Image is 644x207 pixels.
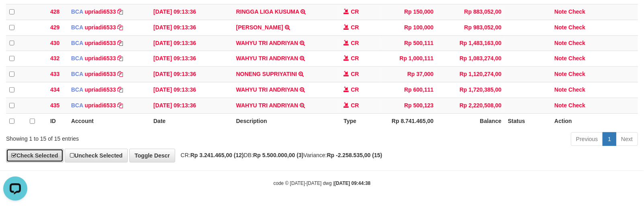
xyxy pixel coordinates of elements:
a: Check [568,86,585,93]
td: Rp 500,123 [380,98,437,114]
a: Check [568,71,585,77]
th: Rp 8.741.465,00 [380,113,437,129]
a: upriadi6533 [85,71,116,77]
a: 1 [603,132,616,146]
a: Copy upriadi6533 to clipboard [117,24,123,31]
td: Rp 1,000,111 [380,51,437,67]
th: Action [551,113,638,129]
a: Previous [571,132,603,146]
strong: Rp 3.241.465,00 (12) [190,152,244,158]
td: [DATE] 09:13:36 [150,20,233,35]
a: Note [554,24,567,31]
td: Rp 600,111 [380,82,437,98]
span: CR [351,71,359,77]
th: ID [47,113,68,129]
a: Note [554,102,567,109]
td: [DATE] 09:13:36 [150,98,233,114]
a: Check [568,102,585,109]
td: Rp 883,052,00 [437,4,505,20]
button: Open LiveChat chat widget [3,3,27,27]
span: CR [351,55,359,61]
span: 428 [50,8,59,15]
span: CR [351,24,359,31]
a: Copy upriadi6533 to clipboard [117,8,123,15]
span: BCA [71,40,83,46]
a: Uncheck Selected [65,149,128,162]
span: 429 [50,24,59,31]
th: Status [505,113,551,129]
a: Note [554,71,567,77]
a: WAHYU TRI ANDRIYAN [236,102,298,109]
a: upriadi6533 [85,24,116,31]
span: BCA [71,24,83,31]
span: 433 [50,71,59,77]
td: Rp 500,111 [380,35,437,51]
a: upriadi6533 [85,40,116,46]
a: WAHYU TRI ANDRIYAN [236,40,298,46]
a: Check [568,55,585,61]
td: [DATE] 09:13:36 [150,4,233,20]
span: 432 [50,55,59,61]
a: Note [554,55,567,61]
span: BCA [71,8,83,15]
span: 434 [50,86,59,93]
a: Check [568,40,585,46]
a: NONENG SUPRIYATINI [236,71,297,77]
span: CR [351,40,359,46]
span: BCA [71,55,83,61]
span: CR [351,8,359,15]
a: Next [616,132,638,146]
td: Rp 150,000 [380,4,437,20]
th: Balance [437,113,505,129]
a: upriadi6533 [85,102,116,109]
a: Copy upriadi6533 to clipboard [117,86,123,93]
td: [DATE] 09:13:36 [150,51,233,67]
a: Note [554,86,567,93]
a: WAHYU TRI ANDRIYAN [236,86,298,93]
td: [DATE] 09:13:36 [150,67,233,82]
td: Rp 37,000 [380,67,437,82]
a: Toggle Descr [129,149,175,162]
a: WAHYU TRI ANDRIYAN [236,55,298,61]
span: CR [351,102,359,109]
td: [DATE] 09:13:36 [150,82,233,98]
span: 435 [50,102,59,109]
a: upriadi6533 [85,8,116,15]
td: Rp 1,083,274,00 [437,51,505,67]
th: Description [233,113,341,129]
span: 430 [50,40,59,46]
th: Type [340,113,380,129]
td: Rp 1,483,163,00 [437,35,505,51]
td: [DATE] 09:13:36 [150,35,233,51]
a: Copy upriadi6533 to clipboard [117,40,123,46]
strong: Rp 5.500.000,00 (3) [253,152,303,158]
a: Copy upriadi6533 to clipboard [117,71,123,77]
a: Note [554,40,567,46]
td: Rp 2,220,508,00 [437,98,505,114]
span: BCA [71,102,83,109]
td: Rp 1,720,385,00 [437,82,505,98]
span: BCA [71,86,83,93]
strong: Rp -2.258.535,00 (15) [327,152,382,158]
a: Copy upriadi6533 to clipboard [117,102,123,109]
a: upriadi6533 [85,86,116,93]
td: Rp 100,000 [380,20,437,35]
a: [PERSON_NAME] [236,24,283,31]
a: Check Selected [6,149,63,162]
a: upriadi6533 [85,55,116,61]
a: Note [554,8,567,15]
span: CR [351,86,359,93]
a: RINGGA LIGA KUSUMA [236,8,299,15]
div: Showing 1 to 15 of 15 entries [6,131,262,143]
small: code © [DATE]-[DATE] dwg | [274,180,371,186]
th: Account [68,113,150,129]
td: Rp 1,120,274,00 [437,67,505,82]
span: BCA [71,71,83,77]
strong: [DATE] 09:44:38 [334,180,370,186]
span: CR: DB: Variance: [177,152,382,158]
a: Check [568,24,585,31]
th: Date [150,113,233,129]
a: Check [568,8,585,15]
td: Rp 983,052,00 [437,20,505,35]
a: Copy upriadi6533 to clipboard [117,55,123,61]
